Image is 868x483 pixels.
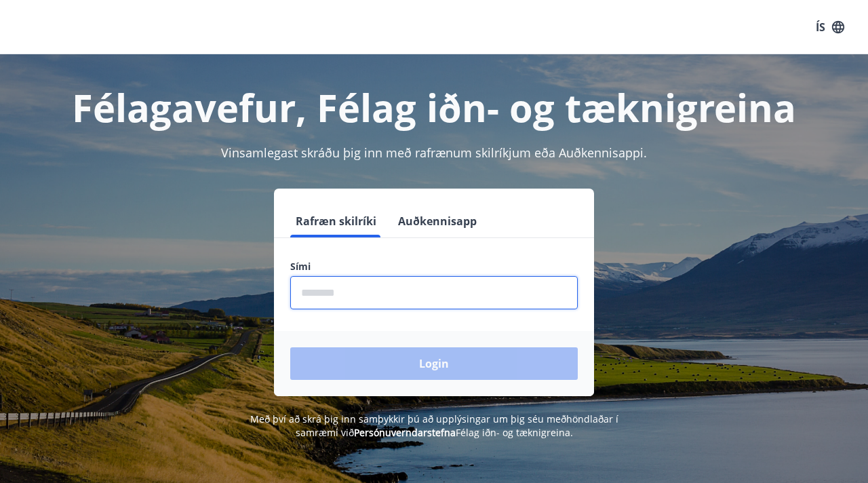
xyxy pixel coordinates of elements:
a: Persónuverndarstefna [354,426,456,439]
span: Vinsamlegast skráðu þig inn með rafrænum skilríkjum eða Auðkennisappi. [221,144,647,161]
button: Auðkennisapp [393,205,482,237]
button: Rafræn skilríki [290,205,382,237]
button: ÍS [808,15,852,39]
label: Sími [290,260,578,273]
h1: Félagavefur, Félag iðn- og tæknigreina [16,81,852,133]
span: Með því að skrá þig inn samþykkir þú að upplýsingar um þig séu meðhöndlaðar í samræmi við Félag i... [250,412,618,439]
